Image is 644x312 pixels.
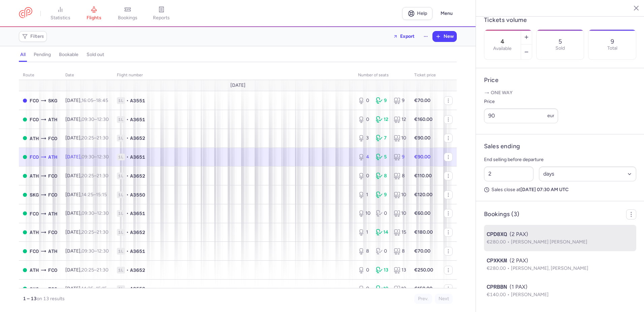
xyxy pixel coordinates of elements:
[30,248,39,255] span: FCO
[117,154,125,160] span: 1L
[487,230,634,246] button: CPD8XQ(2 PAX)€280.00[PERSON_NAME] [PERSON_NAME]
[97,135,108,141] time: 21:30
[30,116,39,123] span: FCO
[394,285,406,292] div: 10
[82,154,109,160] span: –
[376,97,388,104] div: 9
[117,248,125,255] span: 1L
[48,153,57,161] span: ATH
[487,230,507,238] span: CPD8XQ
[394,210,406,217] div: 10
[414,135,430,141] strong: €90.00
[410,70,440,80] th: Ticket price
[126,173,129,179] span: •
[130,135,145,141] span: A3652
[487,230,634,238] div: (2 PAX)
[358,248,371,255] div: 8
[358,154,371,160] div: 4
[97,173,108,179] time: 21:30
[358,285,371,292] div: 0
[358,97,371,104] div: 0
[117,135,125,141] span: 1L
[117,191,125,198] span: 1L
[358,210,371,217] div: 10
[65,154,109,160] span: [DATE],
[97,116,109,122] time: 12:30
[65,286,107,291] span: [DATE],
[82,154,94,160] time: 09:30
[376,285,388,292] div: 10
[48,285,57,293] span: FCO
[30,210,39,217] span: FCO
[126,267,129,274] span: •
[376,154,388,160] div: 5
[376,135,388,141] div: 7
[82,286,93,291] time: 14:25
[376,248,388,255] div: 0
[30,266,39,274] span: ATH
[394,229,406,236] div: 15
[130,229,145,236] span: A3652
[126,229,129,236] span: •
[126,135,129,141] span: •
[394,173,406,179] div: 8
[34,52,51,58] h4: pending
[97,267,108,273] time: 21:30
[97,210,109,216] time: 12:30
[394,154,406,160] div: 9
[130,191,145,198] span: A3550
[19,70,61,80] th: route
[126,116,129,123] span: •
[511,292,549,297] span: [PERSON_NAME]
[23,296,37,302] strong: 1 – 13
[48,210,57,217] span: ATH
[484,89,636,96] p: One way
[130,248,145,255] span: A3651
[153,15,170,21] span: reports
[82,98,93,103] time: 16:05
[126,154,129,160] span: •
[65,135,108,141] span: [DATE],
[414,210,430,216] strong: €60.00
[19,7,32,20] a: CitizenPlane red outlined logo
[82,267,108,273] span: –
[130,154,145,160] span: A3651
[82,98,108,103] span: –
[82,210,109,216] span: –
[30,97,39,104] span: FCO
[30,135,39,142] span: ATH
[96,286,107,291] time: 15:15
[117,173,125,179] span: 1L
[511,239,587,245] span: [PERSON_NAME] [PERSON_NAME]
[82,173,108,179] span: –
[82,135,108,141] span: –
[117,210,125,217] span: 1L
[487,292,511,297] span: €140.00
[65,116,109,122] span: [DATE],
[130,97,145,104] span: A3551
[487,257,634,265] div: (2 PAX)
[48,266,57,274] span: FCO
[493,46,512,51] label: Available
[487,239,511,245] span: €280.00
[376,116,388,123] div: 12
[96,98,108,103] time: 18:45
[65,173,108,179] span: [DATE],
[414,267,433,273] strong: €250.00
[394,135,406,141] div: 10
[130,116,145,123] span: A3651
[487,283,507,291] span: CPRBBN
[414,116,432,122] strong: €160.00
[82,248,109,254] span: –
[48,229,57,236] span: FCO
[414,192,432,198] strong: €120.00
[414,229,433,235] strong: €180.00
[87,15,101,21] span: flights
[82,286,107,291] span: –
[435,294,453,304] button: Next
[358,267,371,274] div: 0
[87,52,104,58] h4: sold out
[130,285,145,292] span: A3550
[394,267,406,274] div: 13
[65,98,108,103] span: [DATE],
